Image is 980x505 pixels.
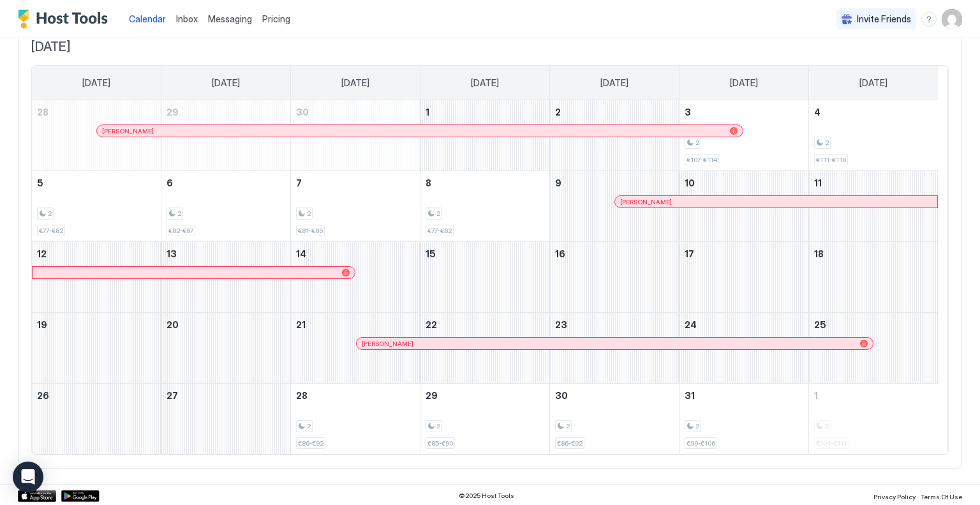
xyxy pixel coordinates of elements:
td: October 20, 2025 [161,313,291,384]
span: 9 [555,177,561,188]
td: September 29, 2025 [161,100,291,171]
span: 21 [296,319,306,330]
span: 11 [814,177,822,188]
td: October 12, 2025 [32,242,161,313]
td: October 7, 2025 [291,171,420,242]
span: €85-€90 [427,439,453,448]
span: 3 [685,107,691,117]
td: October 21, 2025 [291,313,420,384]
span: €82-€87 [168,227,193,235]
span: Calendar [129,13,166,24]
span: [DATE] [471,77,499,89]
a: September 28, 2025 [32,100,161,124]
span: [DATE] [212,77,240,89]
span: 24 [685,319,697,330]
span: 2 [825,139,829,147]
td: October 18, 2025 [808,242,938,313]
span: €77-€82 [39,227,63,235]
td: October 4, 2025 [808,100,938,171]
span: 2 [307,209,311,218]
span: 27 [167,390,178,401]
a: October 8, 2025 [420,171,549,195]
span: © 2025 Host Tools [459,492,514,500]
td: October 23, 2025 [549,313,679,384]
div: [PERSON_NAME] [102,127,738,135]
a: October 3, 2025 [679,100,808,124]
a: Messaging [208,12,252,26]
span: 28 [296,390,308,401]
a: September 29, 2025 [161,100,290,124]
a: Thursday [588,66,641,100]
a: October 14, 2025 [291,242,420,266]
span: 20 [167,319,179,330]
a: October 31, 2025 [679,384,808,407]
div: Open Intercom Messenger [13,462,43,492]
span: 2 [436,422,440,430]
span: 22 [426,319,437,330]
td: November 1, 2025 [808,384,938,455]
a: October 4, 2025 [809,100,938,124]
span: [DATE] [859,77,887,89]
div: Host Tools Logo [18,10,114,29]
span: 16 [555,248,565,259]
td: September 28, 2025 [32,100,161,171]
span: [DATE] [341,77,369,89]
span: 1 [814,390,818,401]
td: October 3, 2025 [679,100,808,171]
span: €77-€82 [427,227,452,235]
td: October 26, 2025 [32,384,161,455]
span: 10 [685,177,695,188]
td: October 28, 2025 [291,384,420,455]
span: Messaging [208,13,252,24]
a: Inbox [176,12,198,26]
a: October 2, 2025 [550,100,679,124]
td: October 1, 2025 [420,100,550,171]
td: October 13, 2025 [161,242,291,313]
span: €107-€114 [687,156,717,164]
td: October 11, 2025 [808,171,938,242]
a: October 27, 2025 [161,384,290,407]
span: Terms Of Use [921,493,962,501]
span: €86-€92 [298,439,323,448]
span: 15 [426,248,436,259]
span: [PERSON_NAME] [362,340,413,348]
span: 2 [177,209,181,218]
span: 30 [555,390,568,401]
td: October 29, 2025 [420,384,550,455]
a: October 11, 2025 [809,171,938,195]
span: €81-€86 [298,227,323,235]
a: October 28, 2025 [291,384,420,407]
a: October 7, 2025 [291,171,420,195]
span: 17 [685,248,694,259]
a: Calendar [129,12,166,26]
span: 2 [695,139,699,147]
a: October 10, 2025 [679,171,808,195]
span: 30 [296,107,309,117]
span: Pricing [262,13,290,25]
span: 5 [37,177,43,188]
td: October 15, 2025 [420,242,550,313]
td: October 30, 2025 [549,384,679,455]
a: October 13, 2025 [161,242,290,266]
a: Terms Of Use [921,489,962,502]
a: Wednesday [458,66,512,100]
a: October 29, 2025 [420,384,549,407]
td: October 31, 2025 [679,384,808,455]
a: October 22, 2025 [420,313,549,336]
a: October 18, 2025 [809,242,938,266]
span: 28 [37,107,48,117]
span: 18 [814,248,824,259]
span: 12 [37,248,47,259]
span: 25 [814,319,826,330]
a: November 1, 2025 [809,384,938,407]
a: Tuesday [329,66,382,100]
a: App Store [18,490,56,502]
a: October 6, 2025 [161,171,290,195]
span: Privacy Policy [873,493,916,501]
span: 7 [296,177,302,188]
span: 13 [167,248,177,259]
span: [PERSON_NAME] [620,198,672,206]
div: User profile [942,9,962,29]
span: 19 [37,319,47,330]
